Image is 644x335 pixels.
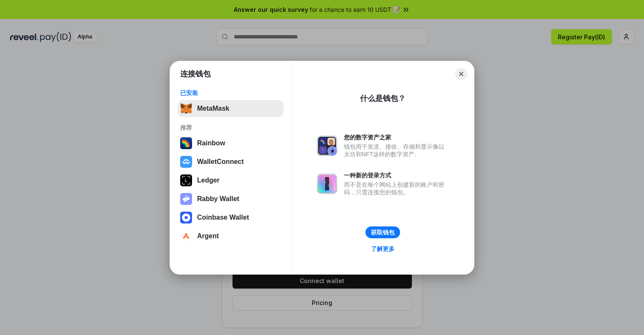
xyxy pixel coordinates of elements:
div: Ledger [197,177,219,184]
button: Ledger [178,172,284,189]
img: svg+xml,%3Csvg%20xmlns%3D%22http%3A%2F%2Fwww.w3.org%2F2000%2Fsvg%22%20width%3D%2228%22%20height%3... [180,174,192,186]
button: Rabby Wallet [178,191,284,207]
div: Rainbow [197,139,225,147]
img: svg+xml,%3Csvg%20xmlns%3D%22http%3A%2F%2Fwww.w3.org%2F2000%2Fsvg%22%20fill%3D%22none%22%20viewBox... [317,136,337,156]
div: Argent [197,232,219,240]
div: MetaMask [197,105,229,112]
div: Rabby Wallet [197,195,239,203]
img: svg+xml,%3Csvg%20xmlns%3D%22http%3A%2F%2Fwww.w3.org%2F2000%2Fsvg%22%20fill%3D%22none%22%20viewBox... [317,174,337,194]
img: svg+xml,%3Csvg%20fill%3D%22none%22%20height%3D%2233%22%20viewBox%3D%220%200%2035%2033%22%20width%... [180,103,192,114]
img: svg+xml,%3Csvg%20xmlns%3D%22http%3A%2F%2Fwww.w3.org%2F2000%2Fsvg%22%20fill%3D%22none%22%20viewBox... [180,193,192,205]
div: 您的数字资产之家 [344,133,449,141]
button: Coinbase Wallet [178,209,284,226]
img: svg+xml,%3Csvg%20width%3D%2228%22%20height%3D%2228%22%20viewBox%3D%220%200%2028%2028%22%20fill%3D... [180,212,192,223]
div: 钱包用于发送、接收、存储和显示像以太坊和NFT这样的数字资产。 [344,143,449,158]
a: 了解更多 [366,243,400,254]
div: 已安装 [180,89,281,97]
button: 获取钱包 [365,226,400,238]
div: 推荐 [180,124,281,131]
button: WalletConnect [178,153,284,170]
button: MetaMask [178,100,284,117]
h1: 连接钱包 [180,69,211,79]
button: Argent [178,228,284,245]
img: svg+xml,%3Csvg%20width%3D%2228%22%20height%3D%2228%22%20viewBox%3D%220%200%2028%2028%22%20fill%3D... [180,156,192,168]
div: 而不是在每个网站上创建新的账户和密码，只需连接您的钱包。 [344,181,449,196]
div: 了解更多 [371,245,395,253]
button: Close [455,68,467,80]
div: 获取钱包 [371,229,395,236]
div: Coinbase Wallet [197,214,249,221]
div: 一种新的登录方式 [344,172,449,179]
div: WalletConnect [197,158,244,166]
div: 什么是钱包？ [360,93,406,103]
img: svg+xml,%3Csvg%20width%3D%22120%22%20height%3D%22120%22%20viewBox%3D%220%200%20120%20120%22%20fil... [180,137,192,149]
button: Rainbow [178,135,284,152]
img: svg+xml,%3Csvg%20width%3D%2228%22%20height%3D%2228%22%20viewBox%3D%220%200%2028%2028%22%20fill%3D... [180,230,192,242]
